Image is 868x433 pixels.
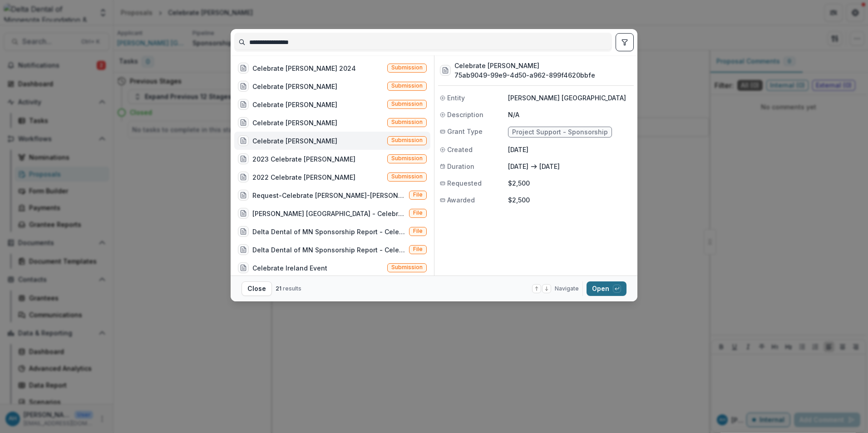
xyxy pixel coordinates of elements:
[252,227,405,236] div: Delta Dental of MN Sponsorship Report - Celebrate [PERSON_NAME] 2022.pdf
[512,128,608,136] span: Project Support - Sponsorship
[616,33,634,51] button: toggle filters
[242,281,272,296] button: Close
[252,263,327,273] div: Celebrate Ireland Event
[252,209,405,218] div: [PERSON_NAME] [GEOGRAPHIC_DATA] - Celebrate [PERSON_NAME].pdf
[447,110,483,119] span: Description
[508,145,632,154] p: [DATE]
[508,93,632,103] p: [PERSON_NAME] [GEOGRAPHIC_DATA]
[447,162,474,171] span: Duration
[447,127,483,136] span: Grant Type
[391,155,423,162] span: Submission
[587,281,626,296] button: Open
[454,70,595,80] h3: 75ab9049-99e9-4d50-a962-899f4620bbfe
[252,136,337,146] div: Celebrate [PERSON_NAME]
[391,64,423,71] span: Submission
[391,83,423,89] span: Submission
[508,110,632,119] p: N/A
[391,173,423,180] span: Submission
[252,245,405,255] div: Delta Dental of MN Sponsorship Report - Celebrate [PERSON_NAME] 2023.pdf
[413,246,423,252] span: File
[508,162,528,171] p: [DATE]
[391,137,423,143] span: Submission
[447,195,475,205] span: Awarded
[276,285,281,292] span: 21
[391,119,423,125] span: Submission
[252,118,337,128] div: Celebrate [PERSON_NAME]
[454,61,595,70] h3: Celebrate [PERSON_NAME]
[508,178,632,188] p: $2,500
[283,285,301,292] span: results
[252,100,337,109] div: Celebrate [PERSON_NAME]
[413,210,423,216] span: File
[555,285,579,293] span: Navigate
[252,172,355,182] div: 2022 Celebrate [PERSON_NAME]
[539,162,560,171] p: [DATE]
[391,101,423,107] span: Submission
[252,82,337,91] div: Celebrate [PERSON_NAME]
[447,145,473,154] span: Created
[252,64,356,73] div: Celebrate [PERSON_NAME] 2024
[447,178,482,188] span: Requested
[508,195,632,205] p: $2,500
[413,228,423,234] span: File
[413,192,423,198] span: File
[447,93,465,103] span: Entity
[252,154,355,164] div: 2023 Celebrate [PERSON_NAME]
[391,264,423,271] span: Submission
[252,191,405,200] div: Request-Celebrate [PERSON_NAME]-[PERSON_NAME] [US_STATE], [US_STATE], [US_STATE][GEOGRAPHIC_DATA]doc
